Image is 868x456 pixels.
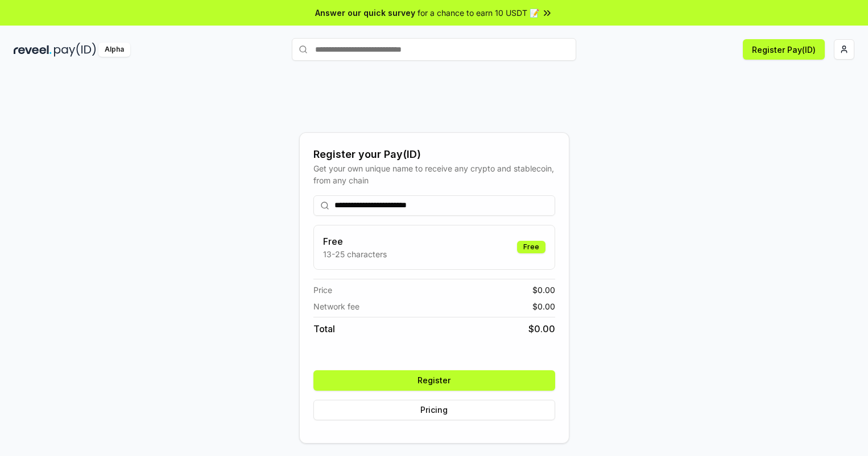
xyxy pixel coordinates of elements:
[517,241,545,253] div: Free
[313,162,555,186] div: Get your own unique name to receive any crypto and stablecoin, from any chain
[418,7,539,19] span: for a chance to earn 10 USDT 📝
[323,235,387,248] h3: Free
[313,147,555,162] div: Register your Pay(ID)
[532,284,555,296] span: $ 0.00
[54,43,96,57] img: pay_id
[323,248,387,260] p: 13-25 characters
[313,370,555,391] button: Register
[313,300,359,312] span: Network fee
[743,39,825,60] button: Register Pay(ID)
[98,43,130,57] div: Alpha
[313,322,335,336] span: Total
[532,300,555,312] span: $ 0.00
[313,400,555,420] button: Pricing
[315,7,415,19] span: Answer our quick survey
[14,43,52,57] img: reveel_dark
[528,322,555,336] span: $ 0.00
[313,284,332,296] span: Price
